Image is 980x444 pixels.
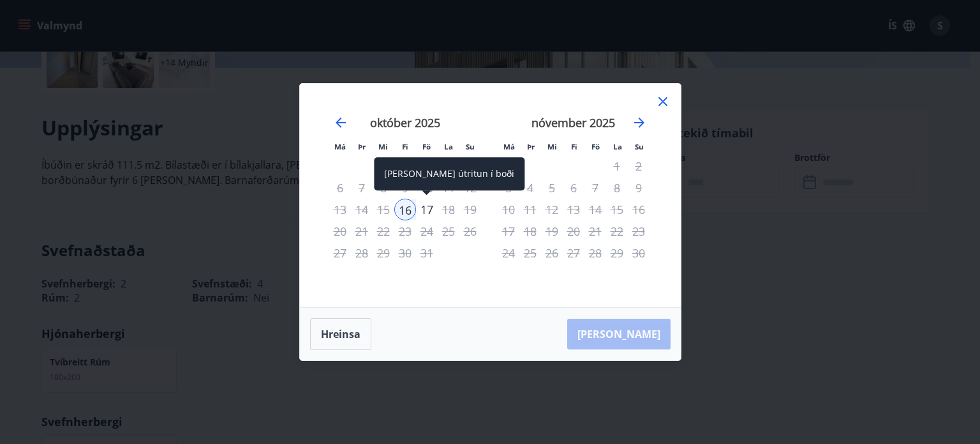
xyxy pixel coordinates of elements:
td: Not available. sunnudagur, 16. nóvember 2025 [628,199,650,220]
td: Not available. sunnudagur, 19. október 2025 [459,199,481,220]
td: Not available. miðvikudagur, 15. október 2025 [373,199,394,220]
td: Not available. mánudagur, 6. október 2025 [329,177,351,199]
td: Not available. miðvikudagur, 12. nóvember 2025 [541,199,563,220]
td: Not available. föstudagur, 7. nóvember 2025 [584,177,606,199]
small: Su [635,142,644,151]
div: Aðeins útritun í boði [563,242,584,264]
td: Not available. sunnudagur, 5. október 2025 [459,155,481,177]
div: 16 [394,199,416,220]
td: Not available. fimmtudagur, 23. október 2025 [394,220,416,242]
div: Aðeins útritun í boði [416,242,438,264]
td: Not available. fimmtudagur, 13. nóvember 2025 [563,199,584,220]
td: Not available. föstudagur, 14. nóvember 2025 [584,199,606,220]
strong: nóvember 2025 [531,115,615,130]
td: Not available. miðvikudagur, 8. október 2025 [373,177,394,199]
td: Not available. laugardagur, 29. nóvember 2025 [606,242,628,264]
td: Not available. miðvikudagur, 19. nóvember 2025 [541,220,563,242]
td: Not available. föstudagur, 3. október 2025 [416,155,438,177]
td: Not available. þriðjudagur, 7. október 2025 [351,177,373,199]
td: Not available. mánudagur, 24. nóvember 2025 [498,242,519,264]
div: Move forward to switch to the next month. [632,115,647,130]
small: Þr [358,142,366,151]
td: Selected as start date. fimmtudagur, 16. október 2025 [394,199,416,220]
td: Not available. miðvikudagur, 5. nóvember 2025 [541,177,563,199]
div: Aðeins útritun í boði [584,220,606,242]
td: Not available. miðvikudagur, 1. október 2025 [373,155,394,177]
td: Not available. föstudagur, 21. nóvember 2025 [584,220,606,242]
td: Not available. mánudagur, 13. október 2025 [329,199,351,220]
small: Fi [402,142,408,151]
td: Not available. laugardagur, 15. nóvember 2025 [606,199,628,220]
td: Not available. sunnudagur, 9. nóvember 2025 [628,177,650,199]
small: Fö [591,142,600,151]
td: Not available. þriðjudagur, 28. október 2025 [351,242,373,264]
td: Not available. föstudagur, 28. nóvember 2025 [584,242,606,264]
td: Not available. miðvikudagur, 22. október 2025 [373,220,394,242]
td: Not available. sunnudagur, 26. október 2025 [459,220,481,242]
td: Not available. fimmtudagur, 6. nóvember 2025 [563,177,584,199]
td: Not available. laugardagur, 22. nóvember 2025 [606,220,628,242]
button: Hreinsa [310,318,371,350]
td: Not available. laugardagur, 1. nóvember 2025 [606,155,628,177]
small: Fi [571,142,577,151]
td: Not available. mánudagur, 27. október 2025 [329,242,351,264]
td: Not available. laugardagur, 25. október 2025 [438,220,459,242]
small: La [444,142,453,151]
td: Not available. sunnudagur, 30. nóvember 2025 [628,242,650,264]
td: Not available. miðvikudagur, 29. október 2025 [373,242,394,264]
td: Not available. þriðjudagur, 4. nóvember 2025 [519,177,541,199]
td: Not available. föstudagur, 24. október 2025 [416,220,438,242]
div: Aðeins útritun í boði [498,199,519,220]
td: Not available. sunnudagur, 2. nóvember 2025 [628,155,650,177]
td: Not available. sunnudagur, 23. nóvember 2025 [628,220,650,242]
small: La [613,142,622,151]
div: Aðeins útritun í boði [394,220,416,242]
td: Not available. þriðjudagur, 11. nóvember 2025 [519,199,541,220]
div: Aðeins útritun í boði [584,177,606,199]
td: Not available. þriðjudagur, 25. nóvember 2025 [519,242,541,264]
td: Not available. mánudagur, 10. nóvember 2025 [498,199,519,220]
strong: október 2025 [370,115,440,130]
small: Má [503,142,515,151]
small: Fö [422,142,431,151]
small: Mi [547,142,557,151]
small: Mi [378,142,388,151]
small: Þr [527,142,535,151]
td: Not available. laugardagur, 4. október 2025 [438,155,459,177]
td: Choose föstudagur, 17. október 2025 as your check-out date. It’s available. [416,199,438,220]
small: Má [334,142,346,151]
div: [PERSON_NAME] útritun í boði [374,157,524,190]
div: Calendar [315,99,665,292]
td: Not available. laugardagur, 18. október 2025 [438,199,459,220]
td: Not available. þriðjudagur, 21. október 2025 [351,220,373,242]
td: Not available. fimmtudagur, 2. október 2025 [394,155,416,177]
td: Not available. fimmtudagur, 20. nóvember 2025 [563,220,584,242]
div: Move backward to switch to the previous month. [333,115,348,130]
small: Su [466,142,475,151]
td: Not available. föstudagur, 31. október 2025 [416,242,438,264]
td: Not available. laugardagur, 8. nóvember 2025 [606,177,628,199]
td: Not available. fimmtudagur, 30. október 2025 [394,242,416,264]
td: Not available. mánudagur, 20. október 2025 [329,220,351,242]
td: Not available. þriðjudagur, 14. október 2025 [351,199,373,220]
div: Aðeins útritun í boði [416,199,438,220]
td: Not available. þriðjudagur, 18. nóvember 2025 [519,220,541,242]
td: Not available. mánudagur, 17. nóvember 2025 [498,220,519,242]
td: Not available. miðvikudagur, 26. nóvember 2025 [541,242,563,264]
td: Not available. fimmtudagur, 27. nóvember 2025 [563,242,584,264]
